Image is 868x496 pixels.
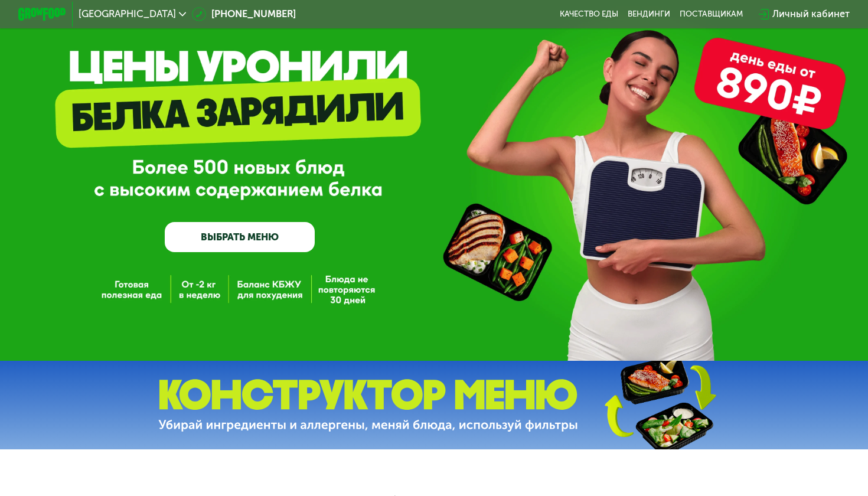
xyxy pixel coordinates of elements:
[165,222,315,252] a: ВЫБРАТЬ МЕНЮ
[560,9,618,19] a: Качество еды
[628,9,670,19] a: Вендинги
[79,9,176,19] span: [GEOGRAPHIC_DATA]
[772,7,850,22] div: Личный кабинет
[680,9,743,19] div: поставщикам
[192,7,296,22] a: [PHONE_NUMBER]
